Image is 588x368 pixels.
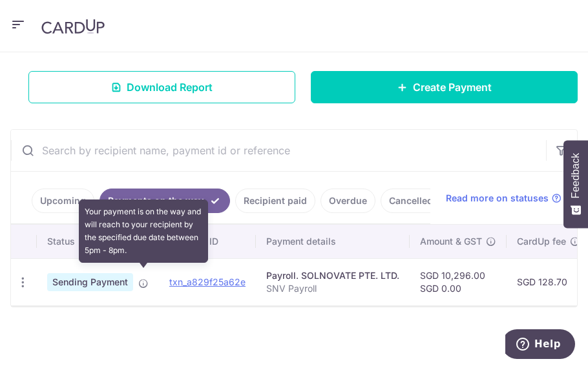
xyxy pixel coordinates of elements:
td: SGD 10,296.00 SGD 0.00 [410,258,507,305]
span: Feedback [570,153,582,198]
span: Status [47,235,75,248]
div: Payroll. SOLNOVATE PTE. LTD. [266,269,399,282]
a: Recipient paid [235,189,315,213]
div: Your payment is on the way and will reach to your recipient by the specified due date between 5pm... [79,199,208,263]
button: Feedback - Show survey [563,140,588,228]
th: Payment details [256,225,410,258]
a: Cancelled [381,189,441,213]
span: CardUp fee [517,235,566,248]
a: txn_a829f25a62e [169,276,246,287]
p: SNV Payroll [266,282,399,295]
span: Amount & GST [420,235,482,248]
img: CardUp [41,19,105,34]
a: Upcoming [32,189,94,213]
span: Sending Payment [47,273,133,291]
span: Create Payment [413,79,492,95]
a: Create Payment [311,71,578,103]
span: Download Report [127,79,213,95]
span: Read more on statuses [446,192,549,205]
input: Search by recipient name, payment id or reference [11,130,546,171]
a: Payments on the way [100,189,230,213]
a: Read more on statuses [446,192,562,205]
a: Overdue [320,189,375,213]
iframe: Opens a widget where you can find more information [505,329,575,362]
a: Download Report [28,71,295,103]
